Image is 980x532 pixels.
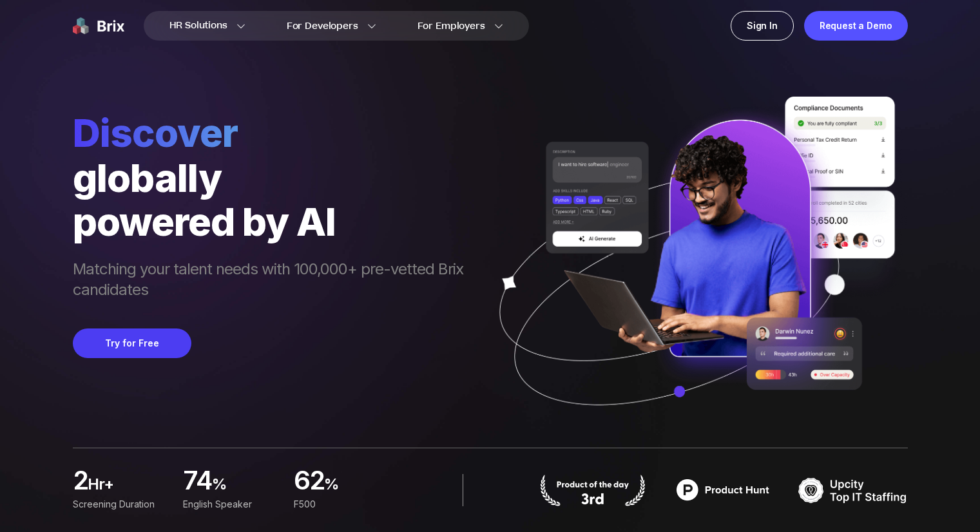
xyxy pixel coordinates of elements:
[324,474,389,500] span: %
[73,109,476,156] span: Discover
[73,200,476,243] div: powered by AI
[293,469,324,495] span: 62
[73,497,168,511] div: Screening duration
[287,19,358,33] span: For Developers
[293,497,388,511] div: F500
[73,156,476,200] div: globally
[169,15,227,36] span: HR Solutions
[73,259,476,303] span: Matching your talent needs with 100,000+ pre-vetted Brix candidates
[804,11,908,41] a: Request a Demo
[798,474,908,506] img: TOP IT STAFFING
[476,97,908,443] img: ai generate
[73,328,191,358] button: Try for Free
[538,474,648,506] img: product hunt badge
[183,469,212,495] span: 74
[183,497,278,511] div: English Speaker
[212,474,278,500] span: %
[88,474,168,500] span: hr+
[731,11,794,41] a: Sign In
[668,474,778,506] img: product hunt badge
[418,19,485,33] span: For Employers
[73,469,88,495] span: 2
